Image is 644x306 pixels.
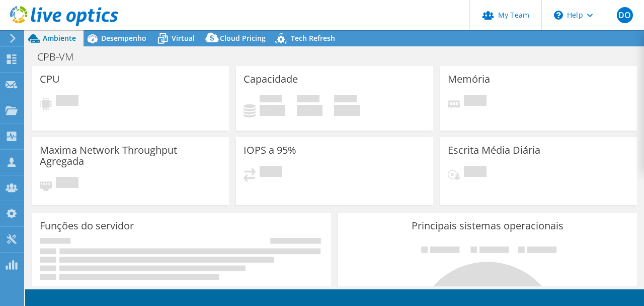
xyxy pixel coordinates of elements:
h3: IOPS a 95% [244,145,296,156]
h3: Capacidade [244,74,298,85]
span: Virtual [172,33,195,43]
h1: CPB-VM [33,51,89,63]
h3: CPU [40,74,60,85]
span: Pendente [56,177,78,191]
h4: 0 GiB [297,105,323,116]
span: Tech Refresh [291,33,335,43]
span: Pendente [56,95,78,108]
h4: 0 GiB [334,105,360,116]
h3: Funções do servidor [40,220,134,231]
h4: 0 GiB [260,105,285,116]
svg: \n [554,11,563,20]
h3: Escrita Média Diária [448,145,540,156]
span: Pendente [464,95,487,108]
span: Ambiente [43,33,76,43]
span: Pendente [260,166,282,179]
span: Pendente [464,166,487,179]
span: DO [617,7,633,23]
span: Usado [260,95,282,105]
h3: Memória [448,74,490,85]
span: Total [334,95,357,105]
span: Disponível [297,95,319,105]
span: Desempenho [101,33,146,43]
h3: Principais sistemas operacionais [346,220,629,231]
h3: Maxima Network Throughput Agregada [40,145,221,167]
span: Cloud Pricing [220,33,266,43]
